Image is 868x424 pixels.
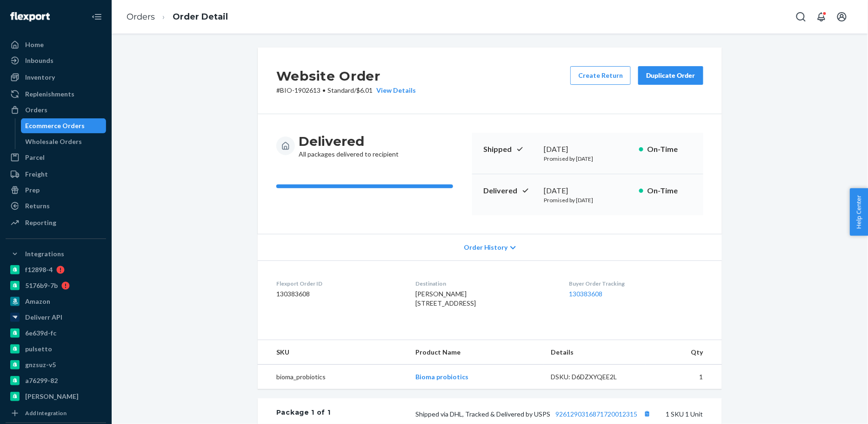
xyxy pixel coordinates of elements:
div: Wholesale Orders [26,137,82,146]
div: 1 SKU 1 Unit [331,408,703,420]
a: Order Detail [173,12,228,22]
div: [DATE] [544,144,632,155]
dt: Buyer Order Tracking [569,280,703,287]
th: Product Name [408,340,543,365]
a: Inventory [6,70,106,85]
h3: Delivered [299,133,399,150]
div: [PERSON_NAME] [25,392,79,401]
th: Qty [646,340,722,365]
span: [PERSON_NAME] [STREET_ADDRESS] [415,290,476,307]
div: Orders [25,105,47,115]
th: Details [544,340,646,365]
button: Close Navigation [87,7,106,26]
img: Flexport logo [10,12,50,21]
dt: Flexport Order ID [276,280,401,287]
div: Duplicate Order [646,71,695,80]
div: Prep [25,185,40,195]
a: Prep [6,183,106,198]
button: Copy tracking number [641,408,653,420]
p: Shipped [483,144,536,155]
div: pulsetto [25,344,52,354]
div: Freight [25,170,48,179]
a: Returns [6,198,106,213]
button: Duplicate Order [638,66,703,85]
span: Shipped via DHL, Tracked & Delivered by USPS [415,410,653,418]
p: Delivered [483,185,536,196]
div: Reporting [25,218,56,227]
p: On-Time [647,185,692,196]
button: Create Return [570,66,631,85]
span: • [322,86,326,94]
button: Open account menu [833,7,851,26]
a: f12898-4 [6,262,106,277]
td: bioma_probiotics [258,365,408,390]
a: 5176b9-7b [6,278,106,293]
a: Orders [6,103,106,117]
p: Promised by [DATE] [544,155,632,163]
a: Bioma probiotics [415,373,468,381]
div: [DATE] [544,185,632,196]
div: gnzsuz-v5 [25,360,56,369]
div: 5176b9-7b [25,281,58,290]
div: Deliverr API [25,313,62,322]
a: Orders [127,12,155,22]
a: 6e639d-fc [6,326,106,341]
div: Inbounds [25,56,53,65]
a: Ecommerce Orders [21,118,107,133]
a: 9261290316871720012315 [555,410,637,418]
div: Home [25,40,44,49]
th: SKU [258,340,408,365]
a: Deliverr API [6,310,106,325]
a: Replenishments [6,87,106,102]
button: Help Center [850,188,868,236]
a: Wholesale Orders [21,134,107,149]
button: Open notifications [812,7,831,26]
div: Integrations [25,249,64,259]
a: Freight [6,167,106,182]
td: 1 [646,365,722,390]
button: Open Search Box [792,7,810,26]
div: Replenishments [25,89,74,99]
button: Integrations [6,246,106,261]
div: a76299-82 [25,376,58,385]
span: Order History [464,243,508,252]
div: Parcel [25,153,45,162]
div: Add Integration [25,409,67,417]
a: Inbounds [6,53,106,68]
a: Parcel [6,150,106,165]
a: gnzsuz-v5 [6,357,106,372]
ol: breadcrumbs [119,3,235,31]
div: f12898-4 [25,265,53,274]
div: DSKU: D6DZXYQEE2L [551,372,639,382]
a: pulsetto [6,342,106,356]
span: Standard [327,86,354,94]
a: [PERSON_NAME] [6,389,106,404]
a: Add Integration [6,408,106,419]
a: 130383608 [569,290,603,298]
p: Promised by [DATE] [544,196,632,204]
div: Inventory [25,73,55,82]
div: Returns [25,201,50,211]
div: 6e639d-fc [25,328,56,338]
div: Amazon [25,297,50,306]
div: All packages delivered to recipient [299,133,399,159]
a: Reporting [6,215,106,230]
h2: Website Order [276,66,416,86]
a: Amazon [6,294,106,309]
button: View Details [373,86,416,95]
a: a76299-82 [6,373,106,388]
dd: 130383608 [276,289,401,299]
p: On-Time [647,144,692,155]
a: Home [6,37,106,52]
div: Package 1 of 1 [276,408,331,420]
div: Ecommerce Orders [26,121,85,130]
p: # BIO-1902613 / $6.01 [276,86,416,95]
dt: Destination [415,280,554,287]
